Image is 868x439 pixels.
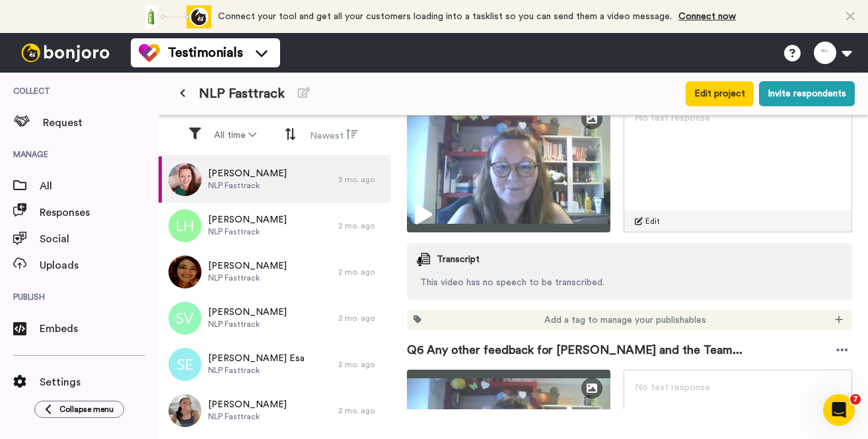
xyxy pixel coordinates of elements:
span: Testimonials [168,44,243,62]
span: Social [40,231,159,247]
span: Add a tag to manage your publishables [544,314,706,327]
button: Newest [302,123,366,148]
span: Q6 Any other feedback for [PERSON_NAME] and the Team... [407,341,742,359]
span: Edit [645,216,660,226]
span: Collapse menu [59,404,114,415]
img: tm-color.svg [139,42,160,63]
span: This video has no speech to be transcribed. [407,276,852,289]
span: Request [43,115,159,131]
img: sv.png [168,302,201,335]
span: [PERSON_NAME] Esa [208,352,305,365]
span: Connect your tool and get all your customers loading into a tasklist so you can send them a video... [218,12,672,21]
img: 53d73d6a-f22c-4854-be4d-fb8c526eaaa8.jpeg [168,163,201,196]
img: transcript.svg [417,253,430,266]
img: se.png [168,348,201,381]
iframe: Intercom live chat [823,394,855,426]
div: 2 mo. ago [338,405,384,416]
span: Embeds [40,321,159,337]
span: [PERSON_NAME] [208,213,287,226]
img: f0e3983c-1c7e-4b0c-8d34-726447f46033.jpeg [168,255,201,288]
span: 7 [850,394,861,405]
span: NLP Fasttrack [208,273,287,283]
div: 2 mo. ago [338,220,384,231]
div: animation [139,5,211,28]
img: bj-logo-header-white.svg [16,44,115,62]
button: Collapse menu [34,401,124,418]
img: lh.png [168,209,201,242]
div: 2 mo. ago [338,267,384,277]
span: [PERSON_NAME] [208,167,287,180]
a: Connect now [678,12,736,21]
span: NLP Fasttrack [208,226,287,237]
span: All [40,178,159,194]
span: Transcript [437,253,480,266]
span: Settings [40,374,159,390]
a: [PERSON_NAME]NLP Fasttrack2 mo. ago [159,156,391,203]
span: NLP Fasttrack [208,319,287,329]
img: 7f7fb55e-2701-4763-b06f-b8dbed1fd063-thumbnail_full-1751313914.jpg [407,100,610,232]
span: NLP Fasttrack [208,365,305,376]
a: [PERSON_NAME]NLP Fasttrack2 mo. ago [159,249,391,295]
span: [PERSON_NAME] [208,398,287,411]
button: All time [206,123,264,147]
span: No text response [635,383,710,392]
span: NLP Fasttrack [208,180,287,191]
div: 2 mo. ago [338,359,384,370]
a: [PERSON_NAME]NLP Fasttrack2 mo. ago [159,388,391,434]
div: 2 mo. ago [338,174,384,185]
span: Uploads [40,257,159,273]
a: [PERSON_NAME]NLP Fasttrack2 mo. ago [159,203,391,249]
span: NLP Fasttrack [199,84,285,103]
button: Invite respondents [759,81,855,106]
span: [PERSON_NAME] [208,259,287,273]
span: NLP Fasttrack [208,411,287,422]
span: [PERSON_NAME] [208,306,287,319]
span: Responses [40,205,159,220]
div: 2 mo. ago [338,313,384,323]
button: Edit project [686,81,754,106]
img: e90fe925-d015-4a07-bd35-c9f109c6a552.jpeg [168,394,201,427]
span: No text response [635,114,710,123]
a: [PERSON_NAME] EsaNLP Fasttrack2 mo. ago [159,341,391,388]
a: [PERSON_NAME]NLP Fasttrack2 mo. ago [159,295,391,341]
